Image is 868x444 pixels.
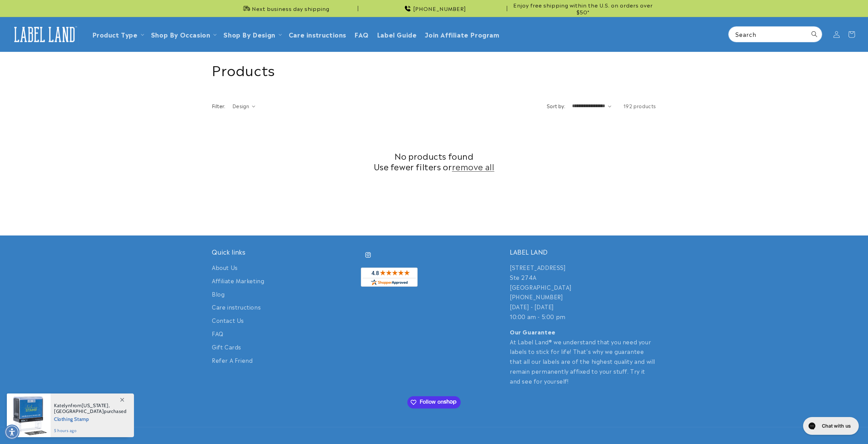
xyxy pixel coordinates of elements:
div: Accessibility Menu [4,425,19,440]
a: Contact Us [212,314,244,327]
a: Gift Cards [212,340,241,354]
span: Next business day shipping [252,5,329,12]
button: Search [807,27,822,42]
a: Blog [212,287,225,301]
a: FAQ [212,327,223,340]
iframe: Gorgias live chat messenger [800,415,861,437]
span: Care instructions [289,30,346,38]
h2: LABEL LAND [510,248,656,256]
a: Care instructions [212,300,261,314]
a: Join Affiliate Program [421,26,503,42]
a: Affiliate Marketing [212,274,264,287]
label: Sort by: [547,102,565,109]
a: Label Land [8,21,81,47]
a: remove all [452,161,494,172]
span: Design [232,102,249,109]
span: Katelyn [54,402,71,409]
span: 5 hours ago [54,428,127,434]
a: Label Guide [373,26,421,42]
summary: Product Type [88,26,147,42]
p: [STREET_ADDRESS] Ste 274A [GEOGRAPHIC_DATA] [PHONE_NUMBER] [DATE] - [DATE] 10:00 am - 5:00 pm [510,262,656,321]
span: Enjoy free shipping within the U.S. on orders over $50* [510,2,656,15]
span: Label Guide [377,30,417,38]
img: Label Land [10,24,79,45]
a: Refer A Friend [212,354,253,367]
span: Clothing Stamp [54,414,127,423]
a: About Us [212,262,238,274]
summary: Design (0 selected) [232,102,255,110]
span: FAQ [354,30,369,38]
summary: Shop By Design [219,26,284,42]
summary: Shop By Occasion [147,26,220,42]
h1: Products [212,60,656,78]
span: [PHONE_NUMBER] [413,5,466,12]
span: [US_STATE] [82,402,109,409]
span: [GEOGRAPHIC_DATA] [54,408,104,414]
span: Shop By Occasion [151,30,211,38]
p: At Label Land® we understand that you need your labels to stick for life! That's why we guarantee... [510,327,656,386]
a: Shop By Design [223,30,275,39]
a: Care instructions [285,26,350,42]
a: Product Type [92,30,138,39]
strong: Our Guarantee [510,328,556,336]
h2: Filter: [212,102,226,110]
h2: Quick links [212,248,358,256]
a: FAQ [350,26,373,42]
span: from , purchased [54,403,127,414]
span: Join Affiliate Program [425,30,499,38]
h2: No products found Use fewer filters or [212,151,656,172]
span: 192 products [623,102,656,109]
